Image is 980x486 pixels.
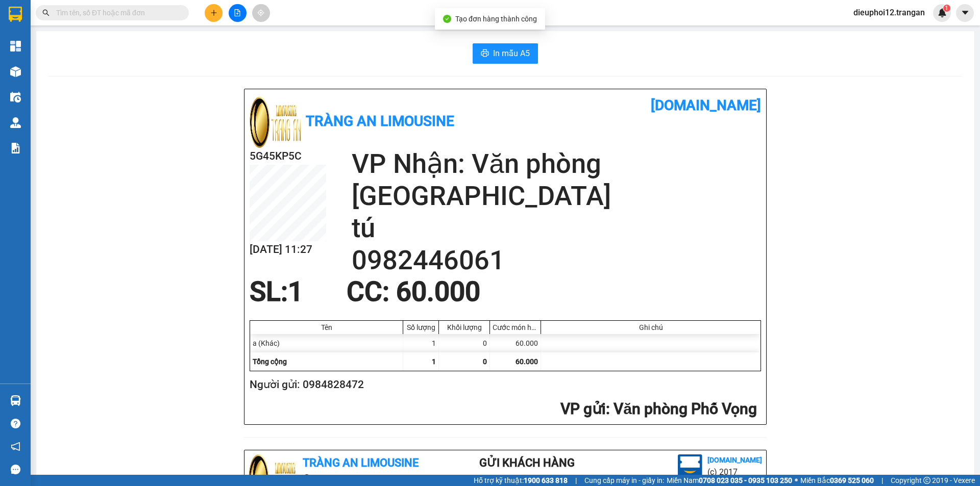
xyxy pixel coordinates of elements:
div: a (Khác) [250,334,403,352]
span: ⚪️ [795,478,798,482]
span: file-add [234,9,241,16]
span: environment [303,474,311,482]
h2: Người gửi: 0984828472 [250,376,757,393]
h2: 5G45KP5C [250,148,326,165]
img: warehouse-icon [10,117,21,128]
span: 1 [432,357,436,366]
span: Miền Nam [667,475,792,486]
img: warehouse-icon [10,92,21,103]
span: caret-down [961,8,970,17]
b: [DOMAIN_NAME] [707,456,762,464]
span: Miền Bắc [800,475,874,486]
span: Tạo đơn hàng thành công [455,15,537,23]
img: warehouse-icon [10,66,21,77]
li: (c) 2017 [707,466,762,478]
img: logo.jpg [678,454,702,479]
h2: [DATE] 11:27 [250,241,326,258]
b: Tràng An Limousine [306,113,454,130]
strong: 0369 525 060 [830,476,874,484]
h2: 0982446061 [352,244,761,276]
span: dieuphoi12.trangan [845,6,933,19]
span: Hỗ trợ kỹ thuật: [474,475,568,486]
img: solution-icon [10,143,21,154]
b: [DOMAIN_NAME] [651,97,761,114]
img: icon-new-feature [938,8,947,17]
span: question-circle [11,419,20,428]
div: 60.000 [490,334,541,352]
span: search [42,9,50,16]
b: Gửi khách hàng [479,456,575,469]
div: Tên [253,323,400,331]
div: 1 [403,334,439,352]
span: check-circle [443,15,451,23]
span: Cung cấp máy in - giấy in: [584,475,664,486]
button: aim [252,4,270,22]
img: logo-vxr [9,7,22,22]
button: file-add [229,4,247,22]
img: warehouse-icon [10,395,21,406]
button: plus [205,4,223,22]
h2: VP Nhận: Văn phòng [GEOGRAPHIC_DATA] [352,148,761,212]
button: caret-down [956,4,974,22]
strong: 1900 633 818 [524,476,568,484]
strong: 0708 023 035 - 0935 103 250 [699,476,792,484]
img: dashboard-icon [10,41,21,52]
span: message [11,465,20,474]
h2: : Văn phòng Phố Vọng [250,399,757,420]
div: 0 [439,334,490,352]
span: | [575,475,577,486]
button: printerIn mẫu A5 [473,43,538,64]
span: 1 [288,276,303,308]
span: plus [210,9,217,16]
span: aim [257,9,264,16]
div: CC : 60.000 [340,276,486,307]
span: 60.000 [516,357,538,366]
span: Tổng cộng [253,357,287,366]
span: 1 [945,5,948,12]
span: notification [11,442,20,451]
span: 0 [483,357,487,366]
span: copyright [923,477,930,484]
b: Tràng An Limousine [303,456,419,469]
div: Số lượng [406,323,436,331]
div: Cước món hàng [493,323,538,331]
div: Khối lượng [442,323,487,331]
span: | [881,475,883,486]
span: SL: [250,276,288,308]
img: logo.jpg [250,97,301,148]
sup: 1 [943,5,950,12]
h2: tú [352,212,761,244]
input: Tìm tên, số ĐT hoặc mã đơn [56,7,177,18]
div: Ghi chú [544,323,758,331]
span: printer [481,49,489,59]
span: In mẫu A5 [493,47,530,60]
span: VP gửi [560,400,606,418]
